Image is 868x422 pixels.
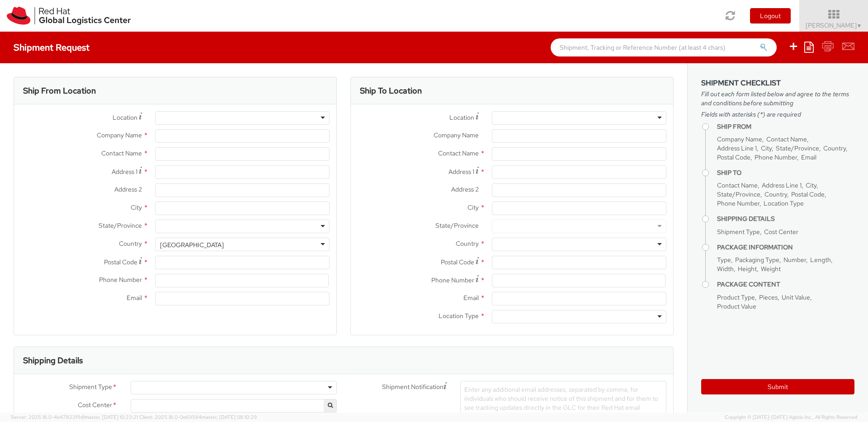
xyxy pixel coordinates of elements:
span: Shipment Type [717,228,760,236]
button: Submit [701,379,854,394]
h4: Shipping Details [717,216,854,222]
span: Server: 2025.18.0-4e47823f9d1 [11,414,138,420]
span: Address 2 [114,185,142,193]
span: Company Name [434,131,479,139]
span: Contact Name [717,181,758,189]
div: [GEOGRAPHIC_DATA] [160,240,224,249]
span: Cost Center [78,400,112,411]
span: ▼ [857,22,862,29]
span: Contact Name [438,149,479,157]
span: Postal Code [717,153,750,161]
span: Phone Number [755,153,797,161]
span: Product Value [717,302,756,310]
span: Number [783,256,806,264]
span: Packaging Type [735,256,779,264]
span: Email [463,294,479,302]
span: master, [DATE] 08:10:29 [202,414,257,420]
span: Client: 2025.18.0-0e69584 [139,414,257,420]
span: Country [456,239,479,248]
span: Country [764,190,787,198]
span: Postal Code [104,258,137,266]
span: Height [738,265,757,273]
span: City [806,181,816,189]
h3: Shipment Checklist [701,79,854,87]
span: Fields with asterisks (*) are required [701,110,854,119]
span: Width [717,265,734,273]
span: Cost Center [764,228,798,236]
img: rh-logistics-00dfa346123c4ec078e1.svg [7,7,131,25]
h4: Package Content [717,281,854,288]
span: Type [717,256,731,264]
span: State/Province [717,190,760,198]
h3: Ship From Location [23,86,96,95]
span: Phone Number [431,276,474,284]
span: Contact Name [101,149,142,157]
span: Fill out each form listed below and agree to the terms and conditions before submitting [701,89,854,108]
span: [PERSON_NAME] [806,21,862,29]
h4: Ship From [717,123,854,130]
span: Email [127,294,142,302]
span: Shipment Notification [382,382,443,392]
span: Address 1 [448,168,474,176]
span: Location [449,113,474,122]
span: Enter any additional email addresses, separated by comma, for individuals who should receive noti... [464,385,658,421]
h4: Shipment Request [14,42,90,52]
span: Product Type [717,293,755,301]
span: Contact Name [766,135,807,143]
span: Address 2 [451,185,479,193]
span: master, [DATE] 10:23:21 [85,414,138,420]
span: Address 1 [112,168,137,176]
span: Company Name [97,131,142,139]
span: Location Type [439,312,479,320]
button: Logout [750,8,791,23]
input: Shipment, Tracking or Reference Number (at least 4 chars) [551,38,777,56]
span: Company Name [717,135,762,143]
h3: Ship To Location [360,86,422,95]
span: Email [801,153,816,161]
span: Pieces [759,293,778,301]
span: Postal Code [791,190,825,198]
span: Postal Code [441,258,474,266]
span: State/Province [99,221,142,230]
span: State/Province [435,221,479,230]
h4: Ship To [717,169,854,176]
span: Unit Value [782,293,810,301]
span: Phone Number [717,199,759,207]
span: Location [113,113,137,122]
span: Shipment Type [69,382,112,393]
span: City [467,203,479,211]
h3: Shipping Details [23,356,83,365]
span: Country [119,239,142,248]
span: City [761,144,772,152]
span: Country [823,144,846,152]
span: City [131,203,142,211]
span: Weight [761,265,781,273]
span: Length [810,256,831,264]
span: Copyright © [DATE]-[DATE] Agistix Inc., All Rights Reserved [725,414,857,421]
span: Address Line 1 [762,181,802,189]
span: Address Line 1 [717,144,757,152]
h4: Package Information [717,244,854,251]
span: State/Province [776,144,819,152]
span: Phone Number [99,276,142,284]
span: Location Type [764,199,804,207]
